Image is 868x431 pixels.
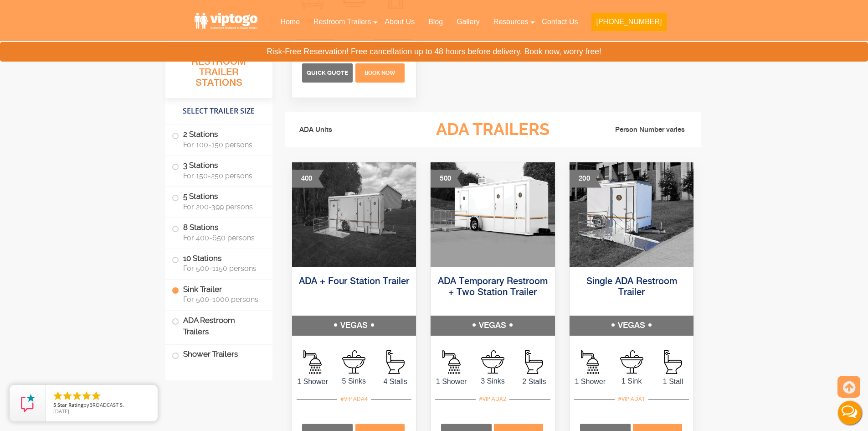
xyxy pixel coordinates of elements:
span: Quick Quote [307,69,348,76]
h3: All Portable Restroom Trailer Stations [165,43,272,98]
label: 10 Stations [172,249,266,277]
span: 2 Stalls [514,376,555,387]
div: #VIP ADA2 [476,393,509,405]
div: 500 [431,170,462,188]
h5: VEGAS [431,316,555,336]
a: Contact Us [535,12,585,32]
h3: ADA Trailers [393,121,592,139]
li: Person Number varies [593,125,695,135]
a: [PHONE_NUMBER] [585,12,673,36]
label: Shower Trailers [172,345,266,364]
a: Quick Quote [302,68,354,76]
span: BROADCAST S. [89,401,124,408]
span: 1 Shower [570,376,611,387]
img: an icon of stall [386,350,405,374]
img: an icon of sink [620,350,643,374]
span: Book Now [365,70,395,76]
h5: VEGAS [292,316,416,336]
img: Three restrooms out of which one ADA, one female and one male [431,162,555,267]
span: Star Rating [57,401,83,408]
span: For 150-250 persons [183,171,262,180]
a: Gallery [450,12,487,32]
label: ADA Restroom Trailers [172,311,266,342]
img: Single ADA [570,162,694,267]
a: Home [273,12,307,32]
label: Sink Trailer [172,280,266,308]
span: 5 [53,401,56,408]
li:  [81,390,92,401]
label: 8 Stations [172,218,266,246]
li:  [72,390,82,401]
h4: Select Trailer Size [165,103,272,120]
img: an icon of stall [525,350,543,374]
span: 1 Sink [611,376,652,387]
img: an icon of Shower [442,350,461,374]
li: ADA Units [291,116,393,144]
span: For 500-1150 persons [183,264,262,273]
span: For 400-650 persons [183,234,262,242]
span: 1 Shower [292,376,334,387]
img: an icon of Shower [581,350,599,374]
span: 3 Sinks [472,376,514,387]
button: [PHONE_NUMBER] [591,13,666,31]
span: [DATE] [53,408,69,415]
img: an icon of stall [664,350,682,374]
label: 5 Stations [172,187,266,215]
a: Single ADA Restroom Trailer [586,277,677,297]
li:  [52,390,63,401]
li:  [91,390,102,401]
span: 4 Stalls [375,376,416,387]
img: Review Rating [19,394,37,412]
a: Restroom Trailers [307,12,378,32]
span: 1 Stall [652,376,694,387]
img: an icon of sink [342,350,365,374]
a: Resources [487,12,535,32]
li:  [62,390,73,401]
div: #VIP ADA4 [337,393,371,405]
span: For 100-150 persons [183,140,262,149]
a: About Us [378,12,421,32]
span: 1 Shower [431,376,472,387]
a: Blog [421,12,450,32]
div: #VIP ADA1 [615,393,648,405]
img: an icon of Shower [303,350,322,374]
span: by [53,402,150,409]
label: 3 Stations [172,156,266,184]
label: 2 Stations [172,125,266,153]
a: Book Now [354,68,406,76]
span: For 200-399 persons [183,203,262,211]
a: ADA Temporary Restroom + Two Station Trailer [438,277,548,297]
img: An outside photo of ADA + 4 Station Trailer [292,162,416,267]
img: an icon of sink [481,350,504,374]
button: Live Chat [832,395,868,431]
a: ADA + Four Station Trailer [299,277,409,286]
h5: VEGAS [570,316,694,336]
div: 200 [570,170,601,188]
span: For 500-1000 persons [183,295,262,304]
div: 400 [292,170,324,188]
span: 5 Sinks [333,376,375,387]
